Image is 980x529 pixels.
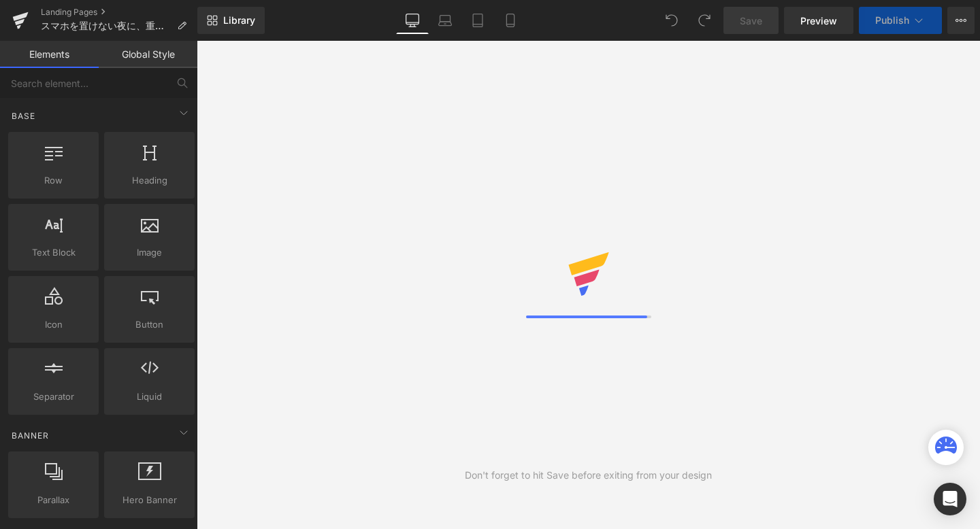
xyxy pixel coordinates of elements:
[223,14,255,27] span: Library
[197,7,265,34] a: New Library
[740,14,762,28] span: Save
[108,390,191,404] span: Liquid
[12,245,95,260] span: Text Block
[465,468,712,483] div: Don't forget to hit Save before exiting from your design
[108,318,191,332] span: Button
[800,14,837,28] span: Preview
[875,15,909,26] span: Publish
[108,493,191,507] span: Hero Banner
[658,7,685,34] button: Undo
[12,318,95,332] span: Icon
[99,41,197,68] a: Global Style
[691,7,718,34] button: Redo
[947,7,975,34] button: More
[41,20,171,31] span: スマホを置けない夜に、重さで“整える”という選択を。
[859,7,942,34] button: Publish
[461,7,494,34] a: Tablet
[41,7,197,18] a: Landing Pages
[12,173,95,188] span: Row
[108,173,191,188] span: Heading
[784,7,853,34] a: Preview
[10,429,50,442] span: Banner
[12,493,95,507] span: Parallax
[429,7,461,34] a: Laptop
[12,390,95,404] span: Separator
[108,245,191,260] span: Image
[396,7,429,34] a: Desktop
[934,483,966,515] div: Open Intercom Messenger
[494,7,527,34] a: Mobile
[10,109,37,122] span: Base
